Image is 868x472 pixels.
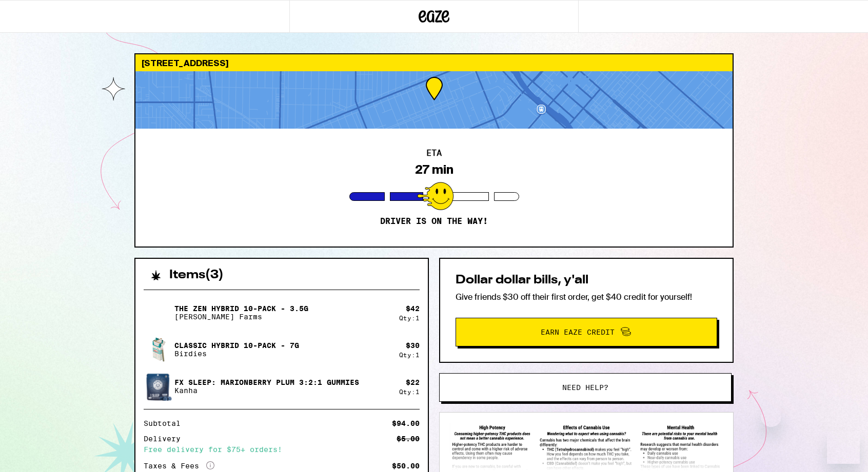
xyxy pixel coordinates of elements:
div: $50.00 [392,462,420,469]
p: FX SLEEP: Marionberry Plum 3:2:1 Gummies [174,378,359,386]
div: Qty: 1 [399,388,420,395]
iframe: Button to launch messaging window [827,431,860,464]
p: Classic Hybrid 10-Pack - 7g [174,341,299,350]
div: Free delivery for $75+ orders! [144,446,420,453]
h2: ETA [426,149,442,157]
div: [STREET_ADDRESS] [135,54,733,71]
div: $5.00 [397,435,420,442]
p: Birdies [174,350,299,358]
img: Classic Hybrid 10-Pack - 7g [144,335,172,364]
div: $ 42 [406,304,420,313]
div: Qty: 1 [399,315,420,321]
iframe: Close message [761,406,781,427]
p: The Zen Hybrid 10-Pack - 3.5g [174,304,308,313]
h2: Dollar dollar bills, y'all [456,274,717,286]
span: Earn Eaze Credit [541,329,615,336]
div: $ 22 [406,378,420,386]
div: Subtotal [144,420,188,427]
p: Give friends $30 off their first order, get $40 credit for yourself! [456,292,717,302]
div: $94.00 [392,420,420,427]
button: Need help? [439,373,732,402]
img: The Zen Hybrid 10-Pack - 3.5g [144,298,172,327]
div: 27 min [415,162,453,177]
div: Qty: 1 [399,352,420,358]
img: FX SLEEP: Marionberry Plum 3:2:1 Gummies [144,369,172,404]
div: Taxes & Fees [144,461,214,470]
button: Earn Eaze Credit [456,318,717,346]
div: $ 30 [406,341,420,350]
h2: Items ( 3 ) [169,269,224,281]
p: Driver is on the way! [380,216,488,227]
span: Need help? [562,384,608,391]
p: Kanha [174,386,359,395]
p: [PERSON_NAME] Farms [174,313,308,321]
img: SB 540 Brochure preview [450,423,723,470]
div: Delivery [144,435,188,442]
